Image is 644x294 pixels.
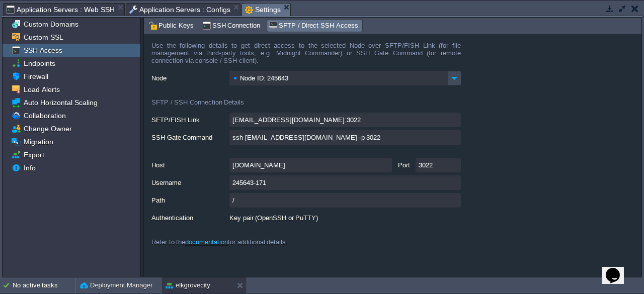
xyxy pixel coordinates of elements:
div: Use the following details to get direct access to the selected Node over SFTP/FISH Link (for file... [151,42,461,71]
a: Endpoints [22,59,57,68]
div: SFTP / SSH Connection Details [151,88,461,113]
span: Settings [245,4,281,16]
label: Authentication [151,211,228,223]
span: SFTP / Direct SSH Access [269,20,358,31]
label: Path [151,193,228,206]
span: Application Servers : Configs [129,4,231,16]
a: Migration [22,137,55,146]
a: Collaboration [22,111,67,120]
a: Custom SSL [22,33,65,42]
label: SSH Gate Command [151,130,228,143]
label: Username [151,175,228,188]
button: Deployment Manager [80,280,152,290]
iframe: chat widget [602,254,634,284]
label: SFTP/FISH Link [151,113,228,125]
span: SSH Connection [202,20,261,31]
a: Load Alerts [22,85,61,94]
a: Auto Horizontal Scaling [22,98,99,107]
label: Node [151,71,228,83]
a: SSH Access [22,46,64,55]
a: Info [22,163,37,172]
a: Custom Domains [22,20,80,29]
label: Port [394,158,414,170]
div: Refer to the for additional details. [151,228,461,246]
a: Firewall [22,72,50,81]
span: Public Keys [148,20,194,31]
a: Export [22,150,46,159]
label: Host [151,158,228,170]
a: documentation [185,238,228,246]
a: Change Owner [22,124,73,133]
span: Application Servers : Web SSH [7,4,115,16]
div: Key pair (OpenSSH or PuTTY) [229,211,461,225]
div: No active tasks [13,277,75,293]
button: elkgrovecity [166,280,210,290]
